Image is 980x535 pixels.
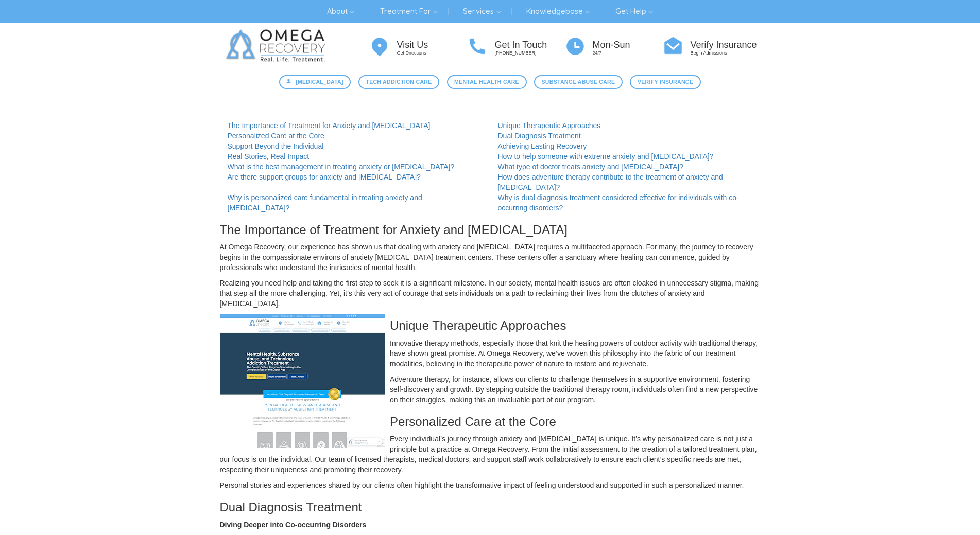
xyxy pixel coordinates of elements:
[519,3,597,20] a: Knowledgebase
[638,78,693,86] span: Verify Insurance
[447,75,527,89] a: Mental Health Care
[495,40,565,50] h4: Get In Touch
[454,78,519,86] span: Mental Health Care
[228,193,422,212] a: Why is personalized care fundamental in treating anxiety and [MEDICAL_DATA]?
[498,152,714,160] a: How to help someone with extreme anxiety and [MEDICAL_DATA]?
[220,415,761,429] h3: Personalized Care at the Core
[220,521,367,529] strong: Diving Deeper into Co-occurring Disorders
[498,121,601,130] a: Unique Therapeutic Approaches
[593,40,663,50] h4: Mon-Sun
[663,35,761,57] a: Verify Insurance Begin Admissions
[220,480,761,490] p: Personal stories and experiences shared by our clients often highlight the transformative impact ...
[498,142,587,150] a: Achieving Lasting Recovery
[228,121,431,130] a: The Importance of Treatment for Anxiety and [MEDICAL_DATA]
[498,173,723,191] a: How does adventure therapy contribute to the treatment of anxiety and [MEDICAL_DATA]?
[220,338,761,369] p: Innovative therapy methods, especially those that knit the healing powers of outdoor activity wit...
[608,3,661,20] a: Get Help
[228,163,455,171] a: What is the best management in treating anxiety or [MEDICAL_DATA]?
[691,40,761,50] h4: Verify Insurance
[220,23,336,69] img: Omega Recovery
[534,75,623,89] a: Substance Abuse Care
[228,142,324,150] a: Support Beyond the Individual
[455,3,508,20] a: Services
[372,3,445,20] a: Treatment For
[220,223,761,237] h3: The Importance of Treatment for Anxiety and [MEDICAL_DATA]
[630,75,700,89] a: Verify Insurance
[498,132,581,140] a: Dual Diagnosis Treatment
[228,173,421,181] a: Are there support groups for anxiety and [MEDICAL_DATA]?
[220,374,761,405] p: Adventure therapy, for instance, allows our clients to challenge themselves in a supportive envir...
[220,278,761,309] p: Realizing you need help and taking the first step to seek it is a significant milestone. In our s...
[498,193,739,212] a: Why is dual diagnosis treatment considered effective for individuals with co-occurring disorders?
[498,163,684,171] a: What type of doctor treats anxiety and [MEDICAL_DATA]?
[220,314,385,448] img: Anxiety Depression Treatment Centers
[296,78,343,86] span: [MEDICAL_DATA]
[369,35,467,57] a: Visit Us Get Directions
[220,501,761,514] h3: Dual Diagnosis Treatment
[228,152,310,160] a: Real Stories, Real Impact
[220,434,761,475] p: Every individual’s journey through anxiety and [MEDICAL_DATA] is unique. It’s why personalized ca...
[691,50,761,57] p: Begin Admissions
[397,40,467,50] h4: Visit Us
[467,35,565,57] a: Get In Touch [PHONE_NUMBER]
[495,50,565,57] p: [PHONE_NUMBER]
[397,50,467,57] p: Get Directions
[220,319,761,332] h3: Unique Therapeutic Approaches
[279,75,351,89] a: [MEDICAL_DATA]
[228,132,324,140] a: Personalized Care at the Core
[366,78,432,86] span: Tech Addiction Care
[358,75,439,89] a: Tech Addiction Care
[593,50,663,57] p: 24/7
[220,242,761,273] p: At Omega Recovery, our experience has shown us that dealing with anxiety and [MEDICAL_DATA] requi...
[542,78,615,86] span: Substance Abuse Care
[319,3,362,20] a: About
